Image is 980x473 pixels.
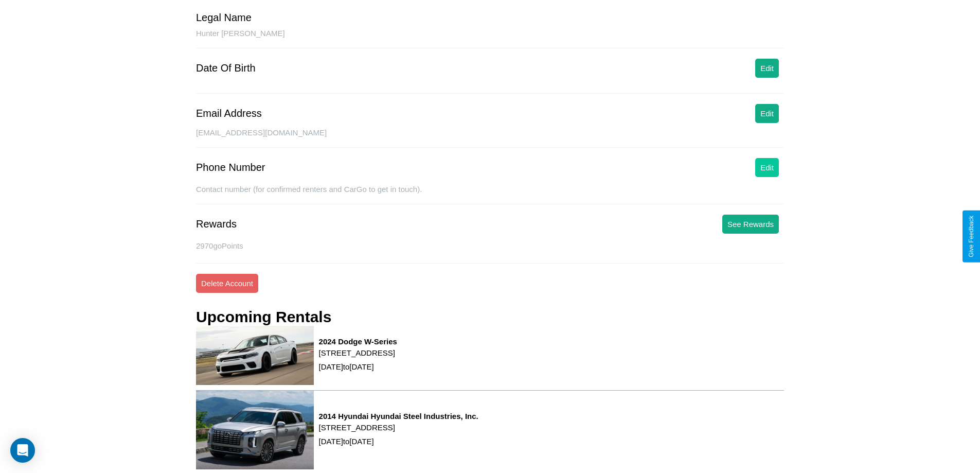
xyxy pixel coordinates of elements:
button: Edit [755,59,779,78]
h3: 2014 Hyundai Hyundai Steel Industries, Inc. [319,412,478,421]
h3: 2024 Dodge W-Series [319,337,397,346]
p: [DATE] to [DATE] [319,360,397,374]
img: rental [196,326,314,384]
div: Give Feedback [968,216,975,257]
div: Phone Number [196,162,265,173]
div: Date Of Birth [196,62,256,74]
button: Edit [755,104,779,123]
div: Rewards [196,218,237,230]
div: Contact number (for confirmed renters and CarGo to get in touch). [196,185,784,204]
div: Legal Name [196,12,252,24]
p: 2970 goPoints [196,239,784,253]
div: Open Intercom Messenger [10,438,35,463]
p: [STREET_ADDRESS] [319,421,478,434]
p: [DATE] to [DATE] [319,434,478,448]
p: [STREET_ADDRESS] [319,346,397,360]
button: Edit [755,158,779,177]
div: Email Address [196,108,262,119]
div: [EMAIL_ADDRESS][DOMAIN_NAME] [196,128,784,148]
div: Hunter [PERSON_NAME] [196,29,784,48]
img: rental [196,391,314,470]
h3: Upcoming Rentals [196,308,331,326]
button: See Rewards [722,215,779,234]
button: Delete Account [196,274,258,293]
